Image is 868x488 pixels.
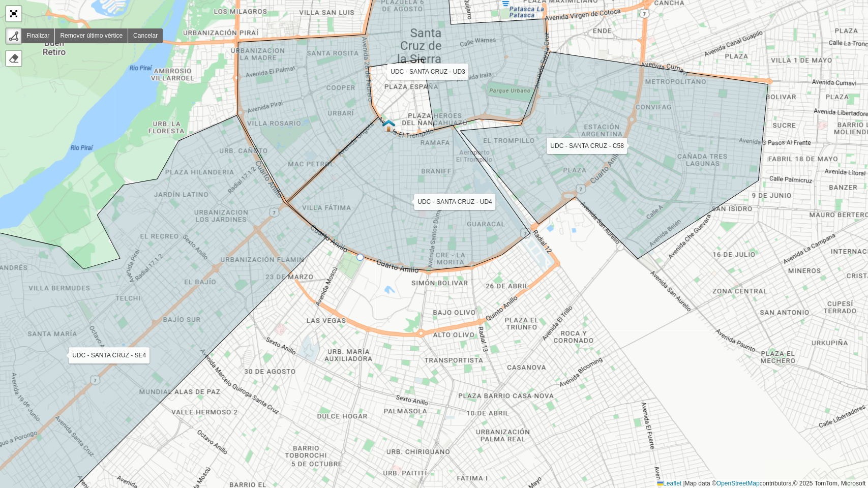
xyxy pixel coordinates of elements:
div: Map data © contributors,© 2025 TomTom, Microsoft [654,479,868,488]
div: Desenhar um polígono [6,28,21,44]
span: | [683,480,684,487]
a: Remover último vértice [55,28,128,43]
a: Finalizar [21,28,55,43]
div: Remover camada(s) [6,51,21,66]
a: OpenStreetMap [716,480,760,487]
a: Leaflet [657,480,681,487]
a: Abrir mapa em tela cheia [6,6,21,21]
img: UDC - Santa Cruz [382,119,395,132]
a: Cancelar [128,28,163,43]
